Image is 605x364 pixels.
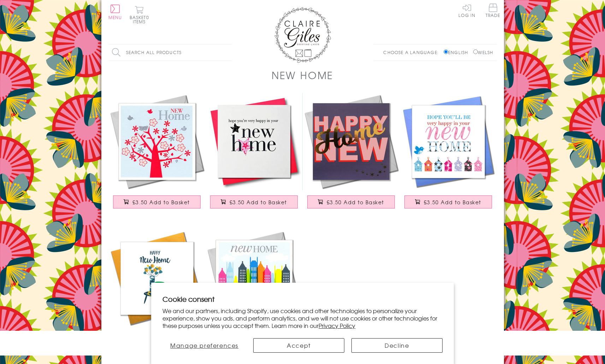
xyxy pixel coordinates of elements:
[274,7,331,63] img: Claire Giles Greetings Cards
[327,199,384,206] span: £3.50 Add to Basket
[130,6,149,24] button: Basket0 items
[400,93,497,190] img: New Home Card, Colourful Houses, Hope you'll be very happy in your New Home
[113,195,201,209] button: £3.50 Add to Basket
[206,230,303,352] a: New Home Card, City, New Home, Embossed and Foiled text £3.50 Add to Basket
[230,199,287,206] span: £3.50 Add to Basket
[206,93,303,190] img: New Home Card, Pink Star, Embellished with a padded star
[132,199,190,206] span: £3.50 Add to Basket
[319,321,355,330] a: Privacy Policy
[303,93,400,190] img: New Home Card, Pink on Plum Happy New Home, with gold foil
[303,93,400,216] a: New Home Card, Pink on Plum Happy New Home, with gold foil £3.50 Add to Basket
[162,307,443,329] p: We and our partners, including Shopify, use cookies and other technologies to personalize your ex...
[108,230,206,352] a: New Home Card, Flowers & Phone, New Home, Embellished with colourful pompoms £3.75 Add to Basket
[400,93,497,216] a: New Home Card, Colourful Houses, Hope you'll be very happy in your New Home £3.50 Add to Basket
[162,338,246,353] button: Manage preferences
[253,338,344,353] button: Accept
[424,199,481,206] span: £3.50 Add to Basket
[444,49,471,55] label: English
[351,338,443,353] button: Decline
[206,93,303,216] a: New Home Card, Pink Star, Embellished with a padded star £3.50 Add to Basket
[225,45,232,60] input: Search
[404,195,492,209] button: £3.50 Add to Basket
[458,4,475,17] a: Log In
[206,230,303,327] img: New Home Card, City, New Home, Embossed and Foiled text
[272,68,333,82] h1: New Home
[133,14,149,25] span: 0 items
[108,230,206,327] img: New Home Card, Flowers & Phone, New Home, Embellished with colourful pompoms
[108,14,122,20] span: Menu
[210,195,298,209] button: £3.50 Add to Basket
[307,195,395,209] button: £3.50 Add to Basket
[108,45,232,60] input: Search all products
[108,93,206,216] a: New Home Card, Tree, New Home, Embossed and Foiled text £3.50 Add to Basket
[486,4,500,19] a: Trade
[108,5,122,19] button: Menu
[473,49,493,55] label: Welsh
[108,93,206,190] img: New Home Card, Tree, New Home, Embossed and Foiled text
[444,49,448,54] input: English
[486,4,500,17] span: Trade
[383,49,442,55] p: Choose a language:
[162,294,443,304] h2: Cookie consent
[473,49,478,54] input: Welsh
[170,341,238,350] span: Manage preferences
